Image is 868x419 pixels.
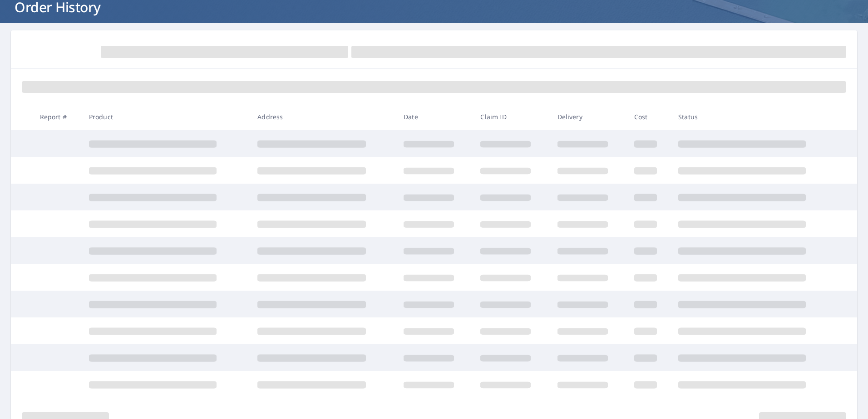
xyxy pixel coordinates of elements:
th: Report # [33,103,82,130]
th: Delivery [550,103,627,130]
th: Address [250,103,396,130]
th: Cost [627,103,671,130]
th: Product [82,103,251,130]
th: Claim ID [473,103,550,130]
th: Status [671,103,840,130]
th: Date [396,103,473,130]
